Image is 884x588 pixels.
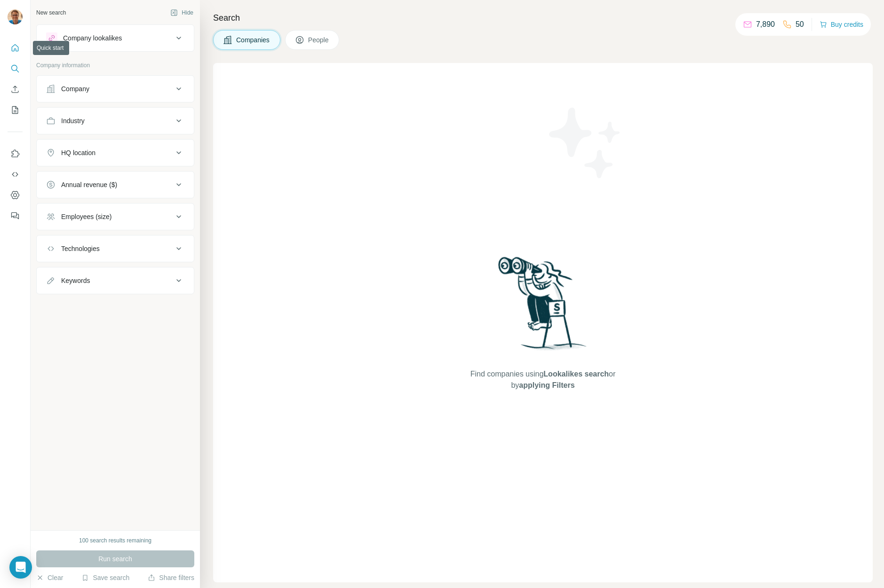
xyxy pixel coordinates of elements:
[148,573,194,582] button: Share filters
[468,368,618,391] span: Find companies using or by
[37,27,194,49] button: Company lookalikes
[8,60,23,77] button: Search
[37,173,194,196] button: Annual revenue ($)
[79,536,151,545] div: 100 search results remaining
[61,84,89,94] div: Company
[36,573,63,582] button: Clear
[8,166,23,183] button: Use Surfe API
[820,18,863,31] button: Buy credits
[236,35,271,45] span: Companies
[36,8,66,17] div: New search
[8,207,23,224] button: Feedback
[61,276,90,285] div: Keywords
[164,6,200,20] button: Hide
[37,78,194,100] button: Company
[8,145,23,162] button: Use Surfe on LinkedIn
[756,19,775,30] p: 7,890
[519,381,574,389] span: applying Filters
[36,61,194,70] p: Company information
[63,33,122,43] div: Company lookalikes
[8,187,23,204] button: Dashboard
[61,180,117,189] div: Annual revenue ($)
[61,244,100,253] div: Technologies
[81,573,129,582] button: Save search
[213,11,873,24] h4: Search
[37,269,194,292] button: Keywords
[37,141,194,164] button: HQ location
[8,9,23,24] img: Avatar
[37,237,194,260] button: Technologies
[796,19,804,30] p: 50
[494,254,592,359] img: Surfe Illustration - Woman searching with binoculars
[8,81,23,98] button: Enrich CSV
[8,102,23,118] button: My lists
[61,212,111,221] div: Employees (size)
[308,35,330,45] span: People
[543,101,628,185] img: Surfe Illustration - Stars
[37,205,194,228] button: Employees (size)
[9,556,32,579] div: Open Intercom Messenger
[61,148,96,157] div: HQ location
[37,110,194,132] button: Industry
[543,370,609,378] span: Lookalikes search
[8,39,23,56] button: Quick start
[61,116,85,125] div: Industry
